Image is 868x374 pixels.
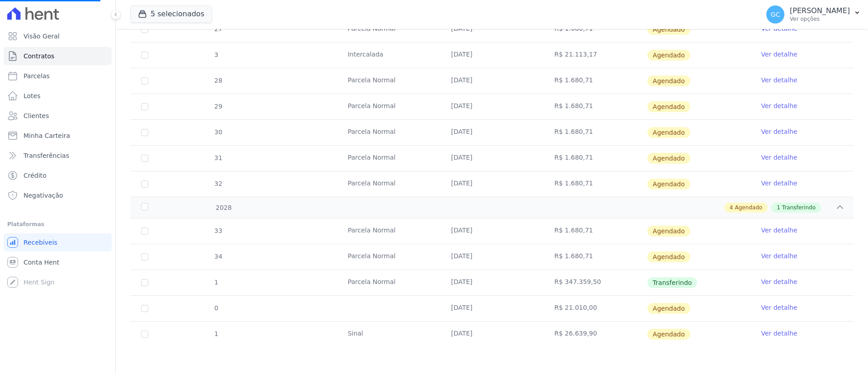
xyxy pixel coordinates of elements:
[141,331,148,338] input: default
[759,2,868,27] button: GC [PERSON_NAME] Ver opções
[771,11,780,18] span: GC
[213,304,218,312] span: 0
[761,153,797,162] a: Ver detalhe
[647,277,698,288] span: Transferindo
[213,227,222,234] span: 33
[790,15,850,23] p: Ver opções
[24,238,57,247] span: Recebíveis
[647,127,690,138] span: Agendado
[543,270,647,295] td: R$ 347.359,50
[440,146,544,171] td: [DATE]
[24,71,50,80] span: Parcelas
[761,76,797,85] a: Ver detalhe
[4,67,112,85] a: Parcelas
[543,296,647,321] td: R$ 21.010,00
[337,120,440,145] td: Parcela Normal
[213,77,222,84] span: 28
[24,171,47,180] span: Crédito
[337,68,440,94] td: Parcela Normal
[440,94,544,119] td: [DATE]
[647,179,690,189] span: Agendado
[337,171,440,197] td: Parcela Normal
[647,76,690,86] span: Agendado
[730,204,733,212] span: 4
[440,270,544,295] td: [DATE]
[647,101,690,112] span: Agendado
[213,154,222,161] span: 31
[761,179,797,188] a: Ver detalhe
[337,94,440,119] td: Parcela Normal
[4,107,112,125] a: Clientes
[777,204,780,212] span: 1
[4,147,112,165] a: Transferências
[4,27,112,45] a: Visão Geral
[24,191,63,200] span: Negativação
[761,127,797,136] a: Ver detalhe
[141,103,148,110] input: default
[647,303,690,314] span: Agendado
[761,329,797,338] a: Ver detalhe
[24,131,70,140] span: Minha Carteira
[647,251,690,262] span: Agendado
[24,111,49,120] span: Clientes
[4,47,112,65] a: Contratos
[440,322,544,347] td: [DATE]
[647,226,690,237] span: Agendado
[213,253,222,260] span: 34
[543,244,647,270] td: R$ 1.680,71
[440,43,544,68] td: [DATE]
[213,128,222,136] span: 30
[213,330,218,337] span: 1
[761,303,797,312] a: Ver detalhe
[440,244,544,270] td: [DATE]
[543,322,647,347] td: R$ 26.639,90
[440,171,544,197] td: [DATE]
[647,329,690,340] span: Agendado
[543,43,647,68] td: R$ 21.113,17
[4,166,112,185] a: Crédito
[141,279,148,286] input: Só é possível selecionar pagamentos em aberto
[213,103,222,110] span: 29
[543,68,647,94] td: R$ 1.680,71
[543,94,647,119] td: R$ 1.680,71
[337,146,440,171] td: Parcela Normal
[141,52,148,59] input: default
[543,218,647,244] td: R$ 1.680,71
[440,120,544,145] td: [DATE]
[761,101,797,110] a: Ver detalhe
[141,77,148,85] input: default
[24,258,59,267] span: Conta Hent
[24,151,69,160] span: Transferências
[543,17,647,42] td: R$ 1.680,71
[141,129,148,136] input: default
[337,43,440,68] td: Intercalada
[790,6,850,15] p: [PERSON_NAME]
[543,120,647,145] td: R$ 1.680,71
[141,26,148,33] input: default
[141,155,148,162] input: default
[761,277,797,286] a: Ver detalhe
[7,219,108,230] div: Plataformas
[213,51,218,58] span: 3
[647,24,690,35] span: Agendado
[543,171,647,197] td: R$ 1.680,71
[440,68,544,94] td: [DATE]
[337,270,440,295] td: Parcela Normal
[647,153,690,164] span: Agendado
[24,91,41,100] span: Lotes
[337,322,440,347] td: Sinal
[440,218,544,244] td: [DATE]
[337,17,440,42] td: Parcela Normal
[4,253,112,271] a: Conta Hent
[647,50,690,61] span: Agendado
[141,227,148,235] input: default
[130,5,212,23] button: 5 selecionados
[24,32,60,41] span: Visão Geral
[213,180,222,187] span: 32
[761,50,797,59] a: Ver detalhe
[4,186,112,204] a: Negativação
[4,127,112,145] a: Minha Carteira
[440,17,544,42] td: [DATE]
[735,204,762,212] span: Agendado
[24,52,54,61] span: Contratos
